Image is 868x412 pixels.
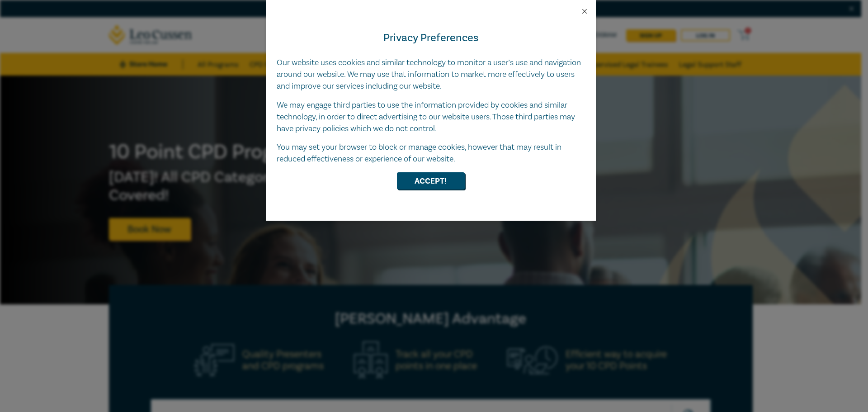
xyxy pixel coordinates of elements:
p: You may set your browser to block or manage cookies, however that may result in reduced effective... [277,142,585,165]
p: Our website uses cookies and similar technology to monitor a user’s use and navigation around our... [277,57,585,92]
button: Accept! [397,172,465,189]
button: Close [580,7,589,15]
h4: Privacy Preferences [277,30,585,46]
p: We may engage third parties to use the information provided by cookies and similar technology, in... [277,99,585,135]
